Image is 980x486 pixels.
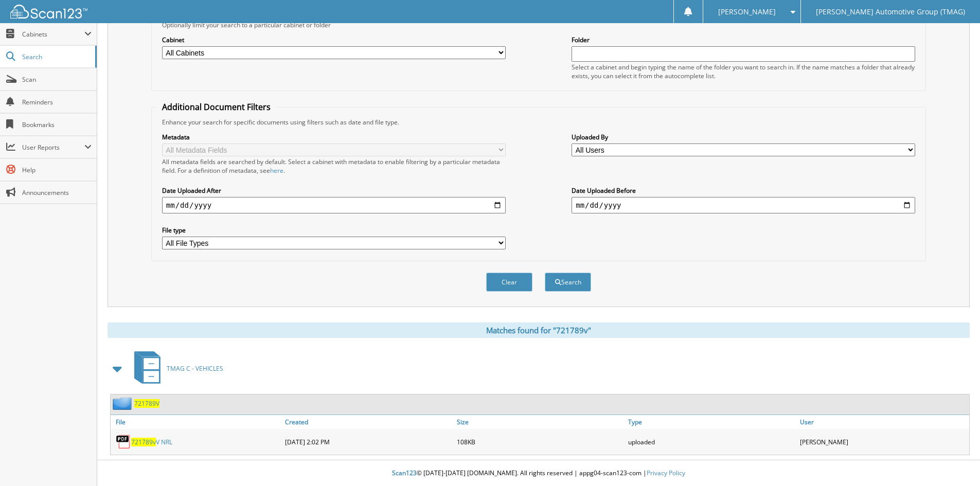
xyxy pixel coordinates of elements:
[134,399,159,408] a: 721789V
[22,120,92,129] span: Bookmarks
[162,226,506,235] label: File type
[454,415,626,429] a: Size
[162,197,506,213] input: start
[22,52,90,61] span: Search
[797,415,969,429] a: User
[162,133,506,141] label: Metadata
[572,197,915,213] input: end
[22,166,92,174] span: Help
[486,273,532,292] button: Clear
[454,431,626,452] div: 108KB
[22,30,84,39] span: Cabinets
[131,438,172,446] a: 721789vV NRL
[626,415,797,429] a: Type
[97,461,980,486] div: © [DATE]-[DATE] [DOMAIN_NAME]. All rights reserved | appg04-scan123-com |
[22,98,92,106] span: Reminders
[572,133,915,141] label: Uploaded By
[157,21,920,29] div: Optionally limit your search to a particular cabinet or folder
[572,186,915,195] label: Date Uploaded Before
[167,364,223,373] span: TMAG C - VEHICLES
[572,63,915,80] div: Select a cabinet and begin typing the name of the folder you want to search in. If the name match...
[626,431,797,452] div: uploaded
[816,9,965,15] span: [PERSON_NAME] Automotive Group (TMAG)
[157,101,276,113] legend: Additional Document Filters
[929,437,980,486] iframe: Chat Widget
[392,469,417,477] span: Scan123
[162,157,506,175] div: All metadata fields are searched by default. Select a cabinet with metadata to enable filtering b...
[647,469,685,477] a: Privacy Policy
[162,186,506,195] label: Date Uploaded After
[270,166,283,175] a: here
[22,143,84,152] span: User Reports
[116,434,131,449] img: PDF.png
[111,415,282,429] a: File
[157,118,920,127] div: Enhance your search for specific documents using filters such as date and file type.
[718,9,776,15] span: [PERSON_NAME]
[797,431,969,452] div: [PERSON_NAME]
[22,188,92,197] span: Announcements
[108,322,970,338] div: Matches found for "721789v"
[10,5,87,19] img: scan123-logo-white.svg
[113,397,134,410] img: folder2.png
[22,75,92,84] span: Scan
[282,415,454,429] a: Created
[572,35,915,44] label: Folder
[128,348,223,389] a: TMAG C - VEHICLES
[131,438,156,446] span: 721789v
[162,35,506,44] label: Cabinet
[545,273,591,292] button: Search
[282,431,454,452] div: [DATE] 2:02 PM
